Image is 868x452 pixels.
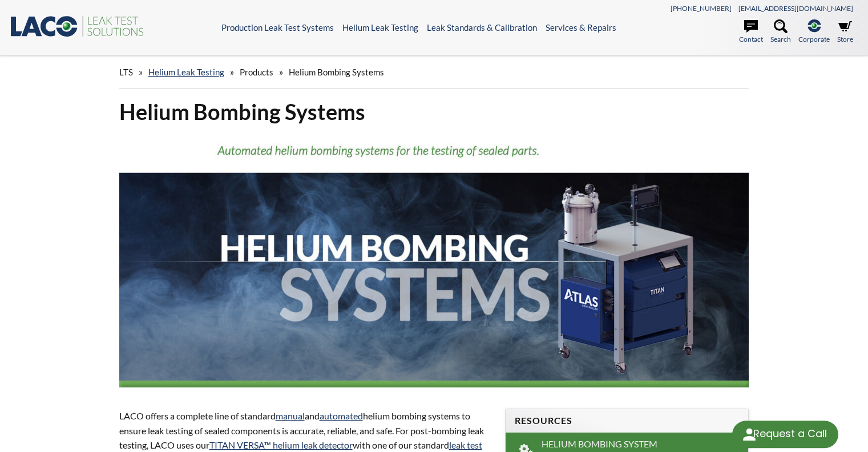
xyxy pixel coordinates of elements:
a: Store [837,19,853,45]
a: [EMAIL_ADDRESS][DOMAIN_NAME] [738,4,853,13]
a: Production Leak Test Systems [221,22,334,33]
h1: Helium Bombing Systems [119,98,749,126]
div: Request a Call [732,421,838,448]
span: Corporate [798,34,830,45]
span: Products [240,67,273,77]
a: Helium Leak Testing [148,67,224,77]
a: Helium Leak Testing [342,22,418,33]
a: Search [770,19,791,45]
a: Leak Standards & Calibration [427,22,537,33]
a: Services & Repairs [546,22,616,33]
a: [PHONE_NUMBER] [671,4,732,13]
h4: Resources [515,415,739,427]
a: manual [276,410,305,421]
img: round button [740,425,758,443]
span: Helium Bombing Systems [289,67,384,77]
a: Contact [739,19,763,45]
a: automated [320,410,363,421]
img: Helium Bombing Systems Banner [119,135,749,387]
div: » » » [119,56,749,89]
div: Request a Call [753,421,827,447]
a: TITAN VERSA™ helium leak detector [209,439,353,450]
span: LTS [119,67,133,77]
